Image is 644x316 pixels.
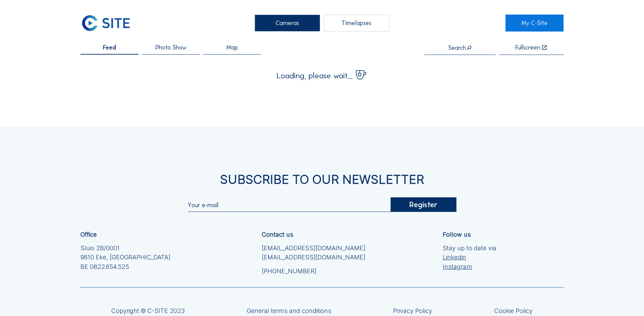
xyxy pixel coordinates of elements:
div: Contact us [262,232,293,238]
div: Fullscreen [515,44,540,51]
div: Follow us [443,232,471,238]
a: [EMAIL_ADDRESS][DOMAIN_NAME] [262,253,365,262]
div: Timelapses [324,15,389,32]
a: General terms and conditions [247,308,331,314]
div: Register [391,197,456,212]
div: Sluis 2B/0001 9810 Eke, [GEOGRAPHIC_DATA] BE 0822.654.525 [80,243,170,271]
a: Privacy Policy [393,308,432,314]
span: Photo Show [155,44,186,51]
a: C-SITE Logo [80,15,139,32]
a: [PHONE_NUMBER] [262,266,365,276]
div: Cameras [255,15,320,32]
input: Your e-mail [188,201,391,209]
span: Feed [103,44,116,51]
a: My C-Site [505,15,564,32]
div: Copyright © C-SITE 2023 [111,308,185,314]
a: [EMAIL_ADDRESS][DOMAIN_NAME] [262,243,365,253]
a: Linkedin [443,253,496,262]
span: Map [226,44,238,51]
span: Loading, please wait... [277,72,353,80]
div: Office [80,232,97,238]
img: C-SITE Logo [80,15,131,32]
a: Cookie Policy [494,308,533,314]
a: Instagram [443,262,496,271]
div: Subscribe to our newsletter [80,173,564,185]
div: Stay up to date via [443,243,496,271]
